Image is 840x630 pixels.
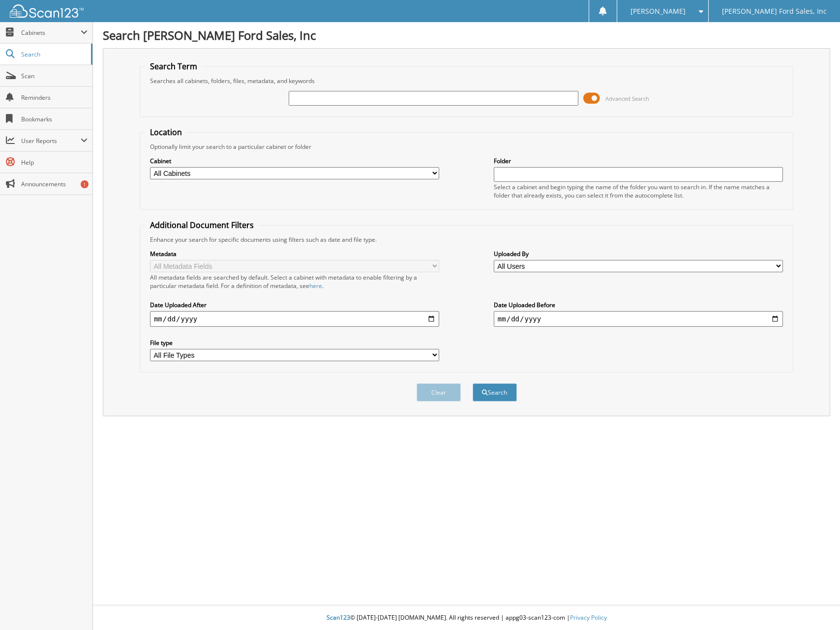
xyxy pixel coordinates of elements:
span: Cabinets [21,29,81,37]
div: All metadata fields are searched by default. Select a cabinet with metadata to enable filtering b... [150,273,439,290]
button: Search [473,383,517,401]
div: 1 [81,180,89,188]
input: start [150,311,439,327]
span: Scan123 [327,613,350,622]
div: © [DATE]-[DATE] [DOMAIN_NAME]. All rights reserved | appg03-scan123-com | [93,606,840,630]
span: [PERSON_NAME] [630,8,686,14]
label: File type [150,339,439,347]
div: Select a cabinet and begin typing the name of the folder you want to search in. If the name match... [494,183,783,200]
h1: Search [PERSON_NAME] Ford Sales, Inc [103,27,830,43]
span: User Reports [21,137,81,145]
input: end [494,311,783,327]
span: Scan [21,72,88,80]
legend: Search Term [145,61,202,72]
span: Search [21,50,86,58]
span: Advanced Search [605,95,649,102]
a: Privacy Policy [570,613,607,622]
span: Bookmarks [21,115,88,123]
span: Announcements [21,180,88,188]
span: [PERSON_NAME] Ford Sales, Inc [722,8,827,14]
legend: Location [145,127,187,138]
span: Help [21,158,88,167]
div: Optionally limit your search to a particular cabinet or folder [145,143,788,151]
label: Metadata [150,250,439,258]
label: Date Uploaded Before [494,301,783,309]
div: Searches all cabinets, folders, files, metadata, and keywords [145,77,788,85]
iframe: Chat Widget [791,583,840,630]
label: Folder [494,157,783,165]
a: here [309,282,322,290]
legend: Additional Document Filters [145,220,259,230]
label: Date Uploaded After [150,301,439,309]
button: Clear [417,383,461,401]
span: Reminders [21,93,88,102]
label: Cabinet [150,157,439,165]
img: scan123-logo-white.svg [10,4,84,18]
label: Uploaded By [494,250,783,258]
div: Enhance your search for specific documents using filters such as date and file type. [145,235,788,244]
